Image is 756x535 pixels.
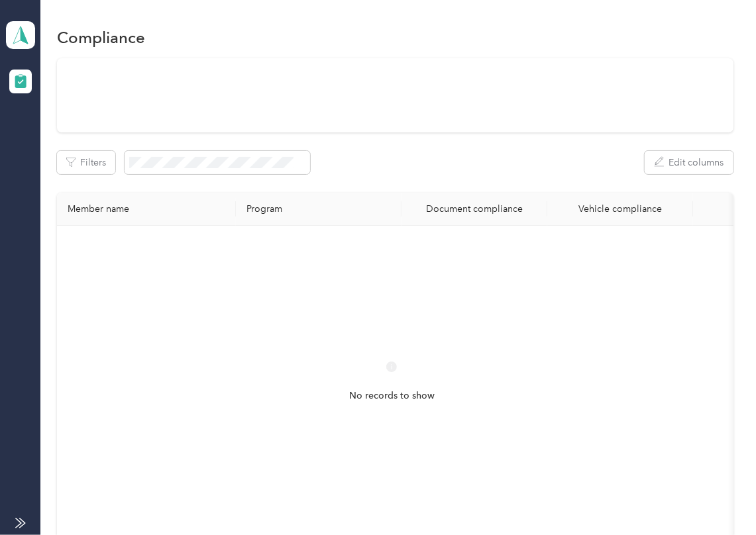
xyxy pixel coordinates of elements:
h1: Compliance [57,30,145,44]
th: Member name [57,193,236,226]
div: Vehicle compliance [558,203,682,215]
th: Program [236,193,402,226]
iframe: Everlance-gr Chat Button Frame [682,461,756,535]
button: Edit columns [645,151,733,174]
div: Document compliance [412,203,537,215]
span: No records to show [349,389,435,403]
button: Filters [57,151,115,174]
